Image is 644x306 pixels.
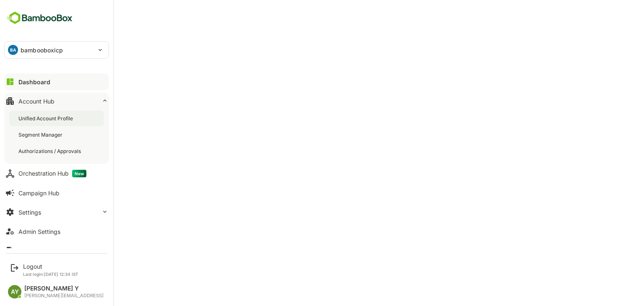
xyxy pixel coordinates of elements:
[18,228,60,235] div: Admin Settings
[23,263,78,270] div: Logout
[8,45,18,55] div: BA
[18,98,55,105] div: Account Hub
[5,41,109,58] div: BAbambooboxicp
[18,209,41,216] div: Settings
[24,285,104,292] div: [PERSON_NAME] Y
[8,285,21,298] div: AY
[4,242,109,259] button: Internal Pages
[4,204,109,220] button: Settings
[18,170,86,177] div: Orchestration Hub
[18,148,83,155] div: Authorizations / Approvals
[24,293,104,298] div: [PERSON_NAME][EMAIL_ADDRESS]
[4,165,109,182] button: Orchestration HubNew
[4,184,109,201] button: Campaign Hub
[72,170,86,177] span: New
[18,247,58,254] div: Internal Pages
[23,272,78,277] p: Last login: [DATE] 12:34 IST
[4,73,109,90] button: Dashboard
[18,189,60,197] div: Campaign Hub
[18,115,75,122] div: Unified Account Profile
[21,46,63,54] p: bambooboxicp
[4,93,109,109] button: Account Hub
[4,223,109,240] button: Admin Settings
[4,10,75,26] img: BambooboxFullLogoMark.5f36c76dfaba33ec1ec1367b70bb1252.svg
[18,78,50,86] div: Dashboard
[18,131,64,138] div: Segment Manager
